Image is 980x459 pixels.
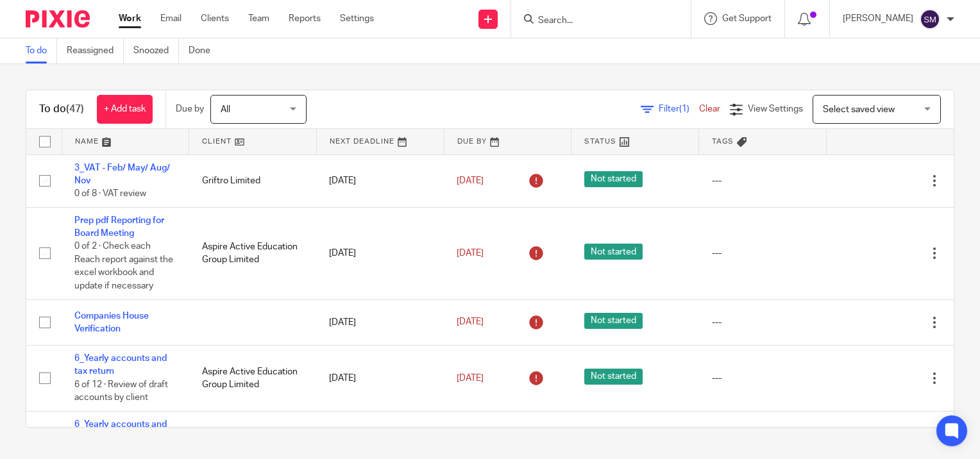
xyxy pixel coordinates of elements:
td: [DATE] [316,346,444,412]
span: Not started [584,244,643,260]
span: View Settings [748,104,803,113]
span: All [221,105,230,114]
span: Not started [584,171,643,187]
span: Get Support [722,14,772,23]
span: [DATE] [457,249,484,258]
td: [DATE] [316,299,444,345]
span: 0 of 8 · VAT review [74,189,146,198]
td: Aspire Active Education Group Limited [189,346,317,412]
a: 3_VAT - Feb/ May/ Aug/ Nov [74,163,170,185]
span: [DATE] [457,318,484,327]
a: Team [248,12,269,25]
input: Search [537,15,652,27]
td: Aspire Active Education Group Limited [189,207,317,299]
span: Tags [712,138,734,145]
p: Due by [176,103,204,115]
a: + Add task [97,95,153,124]
td: Griftro Limited [189,154,317,207]
span: (47) [66,104,84,114]
span: 6 of 12 · Review of draft accounts by client [74,380,168,403]
span: Select saved view [823,105,895,114]
a: Clients [201,12,229,25]
div: --- [712,174,814,187]
a: Clear [699,104,720,113]
a: Companies House Verification [74,312,149,333]
span: 0 of 2 · Check each Reach report against the excel workbook and update if necessary [74,242,173,291]
div: --- [712,372,814,385]
img: Pixie [26,10,90,28]
a: 6_Yearly accounts and tax return [74,420,167,442]
td: [DATE] [316,154,444,207]
a: To do [26,38,57,63]
a: Work [119,12,141,25]
span: (1) [679,104,689,113]
a: Done [189,38,220,63]
span: [DATE] [457,176,484,185]
span: [DATE] [457,374,484,383]
span: Filter [659,104,699,113]
td: [DATE] [316,207,444,299]
p: [PERSON_NAME] [843,12,913,25]
a: Reports [289,12,321,25]
span: Not started [584,313,643,329]
a: Email [160,12,182,25]
a: Prep pdf Reporting for Board Meeting [74,216,164,238]
a: Reassigned [67,38,124,63]
div: --- [712,316,814,329]
div: --- [712,247,814,260]
a: 6_Yearly accounts and tax return [74,354,167,376]
span: Not started [584,369,643,385]
a: Settings [340,12,374,25]
h1: To do [39,103,84,116]
a: Snoozed [133,38,179,63]
img: svg%3E [920,9,940,29]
